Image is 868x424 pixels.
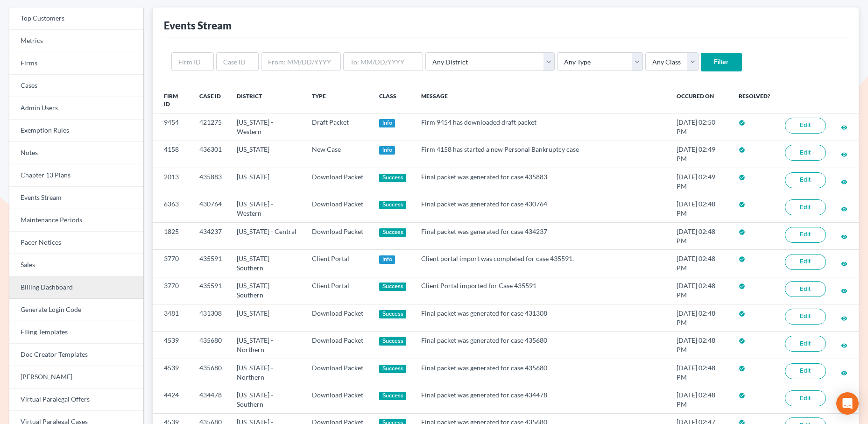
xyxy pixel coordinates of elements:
[739,120,745,126] i: check_circle
[414,386,669,413] td: Final packet was generated for case 434478
[841,179,847,185] i: visibility
[9,120,143,142] a: Exemption Rules
[229,86,305,113] th: District
[192,250,229,277] td: 435591
[669,386,731,413] td: [DATE] 02:48 PM
[9,30,143,52] a: Metrics
[192,113,229,141] td: 421275
[379,283,406,291] div: Success
[261,52,341,71] input: From: MM/DD/YYYY
[229,113,305,141] td: [US_STATE] - Western
[414,277,669,304] td: Client Portal imported for Case 435591
[153,168,192,195] td: 2013
[414,332,669,359] td: Final packet was generated for case 435680
[372,86,414,113] th: Class
[785,172,826,188] a: Edit
[229,222,305,249] td: [US_STATE] - Central
[153,277,192,304] td: 3770
[229,250,305,277] td: [US_STATE] - Southern
[701,53,742,71] input: Filter
[841,177,847,185] a: visibility
[304,113,372,141] td: Draft Packet
[304,222,372,249] td: Download Packet
[192,195,229,222] td: 430764
[379,392,406,400] div: Success
[304,250,372,277] td: Client Portal
[785,281,826,297] a: Edit
[841,288,847,294] i: visibility
[785,336,826,352] a: Edit
[739,311,745,317] i: check_circle
[229,195,305,222] td: [US_STATE] - Western
[739,174,745,181] i: check_circle
[304,386,372,413] td: Download Packet
[836,392,859,415] div: Open Intercom Messenger
[229,386,305,413] td: [US_STATE] - Southern
[343,52,423,71] input: To: MM/DD/YYYY
[9,344,143,366] a: Doc Creator Templates
[739,338,745,344] i: check_circle
[414,86,669,113] th: Message
[153,250,192,277] td: 3770
[841,341,847,349] a: visibility
[669,277,731,304] td: [DATE] 02:48 PM
[153,332,192,359] td: 4539
[229,141,305,168] td: [US_STATE]
[229,304,305,332] td: [US_STATE]
[669,86,731,113] th: Occured On
[785,254,826,270] a: Edit
[9,366,143,389] a: [PERSON_NAME]
[192,277,229,304] td: 435591
[9,299,143,321] a: Generate Login Code
[153,141,192,168] td: 4158
[669,304,731,332] td: [DATE] 02:48 PM
[379,255,395,264] div: Info
[841,261,847,267] i: visibility
[785,363,826,379] a: Edit
[379,146,395,155] div: Info
[153,359,192,386] td: 4539
[9,187,143,209] a: Events Stream
[153,386,192,413] td: 4424
[379,228,406,237] div: Success
[841,259,847,267] a: visibility
[304,195,372,222] td: Download Packet
[414,141,669,168] td: Firm 4158 has started a new Personal Bankruptcy case
[9,142,143,164] a: Notes
[229,359,305,386] td: [US_STATE] - Northern
[841,205,847,212] a: visibility
[841,315,847,322] i: visibility
[304,332,372,359] td: Download Packet
[229,332,305,359] td: [US_STATE] - Northern
[192,222,229,249] td: 434237
[669,141,731,168] td: [DATE] 02:49 PM
[216,52,259,71] input: Case ID
[785,145,826,161] a: Edit
[841,286,847,294] a: visibility
[192,304,229,332] td: 431308
[192,86,229,113] th: Case ID
[153,304,192,332] td: 3481
[379,310,406,318] div: Success
[379,119,395,127] div: Info
[669,250,731,277] td: [DATE] 02:48 PM
[153,86,192,113] th: Firm ID
[192,168,229,195] td: 435883
[841,206,847,212] i: visibility
[414,250,669,277] td: Client portal import was completed for case 435591.
[669,195,731,222] td: [DATE] 02:48 PM
[785,118,826,134] a: Edit
[192,332,229,359] td: 435680
[414,304,669,332] td: Final packet was generated for case 431308
[669,359,731,386] td: [DATE] 02:48 PM
[414,222,669,249] td: Final packet was generated for case 434237
[192,359,229,386] td: 435680
[229,168,305,195] td: [US_STATE]
[9,232,143,254] a: Pacer Notices
[9,7,143,30] a: Top Customers
[9,164,143,187] a: Chapter 13 Plans
[739,147,745,153] i: check_circle
[785,199,826,215] a: Edit
[229,277,305,304] td: [US_STATE] - Southern
[379,174,406,182] div: Success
